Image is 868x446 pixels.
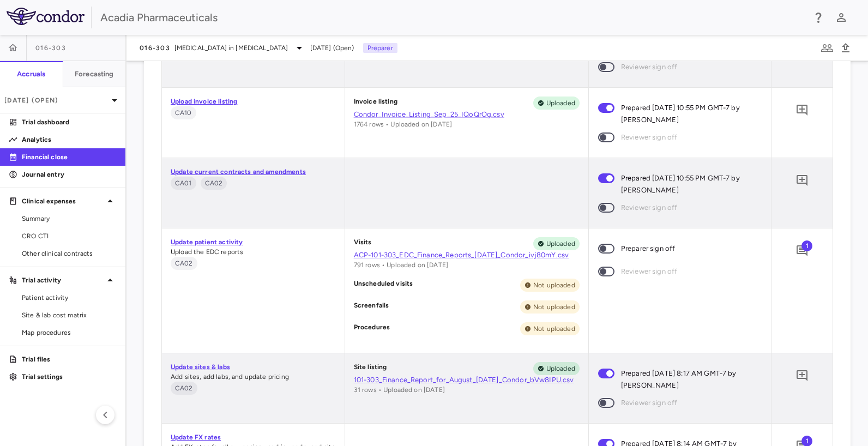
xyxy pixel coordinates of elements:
span: CRO CTI [22,231,117,241]
p: Preparer [363,43,397,53]
span: Map procedures [22,328,117,337]
span: 1764 rows • Uploaded on [DATE] [354,120,453,128]
a: ACP-101-303_EDC_Finance_Reports_[DATE]_Condor_ivj80mY.csv [354,250,580,260]
span: CA02 [171,258,197,268]
p: Site listing [354,362,387,375]
span: 31 rows • Uploaded on [DATE] [354,386,445,394]
span: Uploaded [542,239,580,249]
span: Patient activity [22,293,117,303]
span: Not uploaded [529,324,580,334]
span: Summary [22,214,117,224]
p: Trial dashboard [22,117,117,127]
span: Uploaded [542,364,580,373]
span: 016-303 [35,44,66,52]
span: Prepared [DATE] 10:55 PM GMT-7 by [PERSON_NAME] [621,172,754,196]
span: Preparer sign off [621,243,676,255]
svg: Add comment [795,369,809,382]
span: Reviewer sign off [621,397,678,409]
span: Prepared [DATE] 8:17 AM GMT-7 by [PERSON_NAME] [621,367,754,391]
p: Journal entry [22,170,117,179]
span: Reviewer sign off [621,202,678,214]
svg: Add comment [795,104,809,117]
span: Reviewer sign off [621,61,678,73]
h6: Forecasting [75,69,114,79]
svg: Add comment [795,244,809,257]
span: Other clinical contracts [22,249,117,258]
span: [DATE] (Open) [310,43,354,53]
span: Uploaded [542,98,580,108]
a: Update patient activity [171,238,243,246]
p: Procedures [354,322,390,335]
p: Trial files [22,354,117,364]
span: Not uploaded [529,302,580,312]
button: Add comment [793,366,811,385]
svg: Add comment [795,174,809,187]
p: Visits [354,237,372,250]
span: Add sites, add labs, and update pricing [171,373,289,381]
span: 1 [801,240,812,251]
span: As new or amended R&D (clinical trial and other R&D) contracts are executed, the Accounting Manag... [171,177,196,190]
a: Update FX rates [171,433,221,441]
p: Screenfails [354,300,389,314]
span: Monthly, the Purchase Order reports and Invoice Registers are ran from Coupa to facilitate the Cl... [171,106,196,119]
span: Monthly, the Accounting Manager, or designee, updates the Clinical Trial Workbooks based on infor... [171,382,197,395]
span: Monthly, the Accounting Manager, or designee, updates the Clinical Trial Workbooks based on infor... [171,257,197,270]
p: Trial settings [22,372,117,382]
div: Acadia Pharmaceuticals [100,9,805,26]
span: Upload the EDC reports [171,248,243,256]
p: Unscheduled visits [354,279,413,292]
span: 791 rows • Uploaded on [DATE] [354,261,448,269]
span: Reviewer sign off [621,266,678,278]
a: 101-303_Finance_Report_for_August_[DATE]_Condor_bVw8IPU.csv [354,375,580,385]
span: Reviewer sign off [621,131,678,143]
h6: Accruals [17,69,45,79]
span: CA10 [171,108,196,118]
span: 016-303 [140,44,170,52]
p: Invoice listing [354,97,397,110]
a: Update sites & labs [171,363,230,371]
p: Financial close [22,152,117,162]
p: Analytics [22,135,117,144]
span: CA01 [171,178,196,188]
button: Add comment [793,242,811,260]
span: Prepared [DATE] 10:55 PM GMT-7 by [PERSON_NAME] [621,102,754,126]
a: Condor_Invoice_Listing_Sep_25_IQoQrOg.csv [354,110,580,119]
p: Clinical expenses [22,196,104,206]
span: Monthly, the Accounting Manager, or designee, updates the Clinical Trial Workbooks based on infor... [201,177,227,190]
span: CA02 [171,383,197,393]
a: Upload invoice listing [171,98,237,105]
span: Site & lab cost matrix [22,310,117,320]
span: Not uploaded [529,280,580,290]
span: [MEDICAL_DATA] in [MEDICAL_DATA] [174,43,288,53]
img: logo-full-BYUhSk78.svg [7,8,85,25]
span: CA02 [201,178,227,188]
button: Add comment [793,171,811,190]
p: Trial activity [22,275,104,285]
button: Add comment [793,101,811,119]
a: Update current contracts and amendments [171,168,306,176]
p: [DATE] (Open) [4,95,108,105]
